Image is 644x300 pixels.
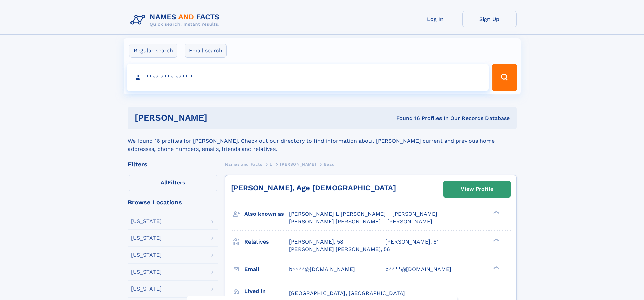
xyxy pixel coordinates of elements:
[129,44,177,58] label: Regular search
[244,285,289,297] h3: Lived in
[280,160,316,168] a: [PERSON_NAME]
[492,210,500,215] div: ❯
[289,218,381,225] span: [PERSON_NAME] [PERSON_NAME]
[128,161,218,167] div: Filters
[289,290,405,296] span: [GEOGRAPHIC_DATA], [GEOGRAPHIC_DATA]
[131,252,162,258] div: [US_STATE]
[131,286,162,292] div: [US_STATE]
[244,236,289,248] h3: Relatives
[387,218,432,225] span: [PERSON_NAME]
[462,11,517,27] a: Sign Up
[444,181,510,197] a: View Profile
[289,238,343,246] a: [PERSON_NAME], 58
[127,64,489,91] input: search input
[324,162,334,167] span: Beau
[131,218,162,224] div: [US_STATE]
[492,265,500,270] div: ❯
[408,11,462,27] a: Log In
[392,211,437,217] span: [PERSON_NAME]
[231,184,396,192] a: [PERSON_NAME], Age [DEMOGRAPHIC_DATA]
[161,179,168,186] span: All
[128,175,218,191] label: Filters
[135,114,302,122] h1: [PERSON_NAME]
[225,160,262,168] a: Names and Facts
[270,160,272,168] a: L
[244,208,289,220] h3: Also known as
[128,199,218,205] div: Browse Locations
[244,263,289,275] h3: Email
[128,129,517,153] div: We found 16 profiles for [PERSON_NAME]. Check out our directory to find information about [PERSON...
[461,181,493,197] div: View Profile
[492,238,500,242] div: ❯
[128,11,225,29] img: Logo Names and Facts
[280,162,316,167] span: [PERSON_NAME]
[289,246,390,253] a: [PERSON_NAME] [PERSON_NAME], 56
[492,64,517,91] button: Search Button
[131,269,162,275] div: [US_STATE]
[270,162,272,167] span: L
[131,235,162,241] div: [US_STATE]
[385,238,439,246] a: [PERSON_NAME], 61
[185,44,227,58] label: Email search
[289,211,386,217] span: [PERSON_NAME] L [PERSON_NAME]
[302,115,510,122] div: Found 16 Profiles In Our Records Database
